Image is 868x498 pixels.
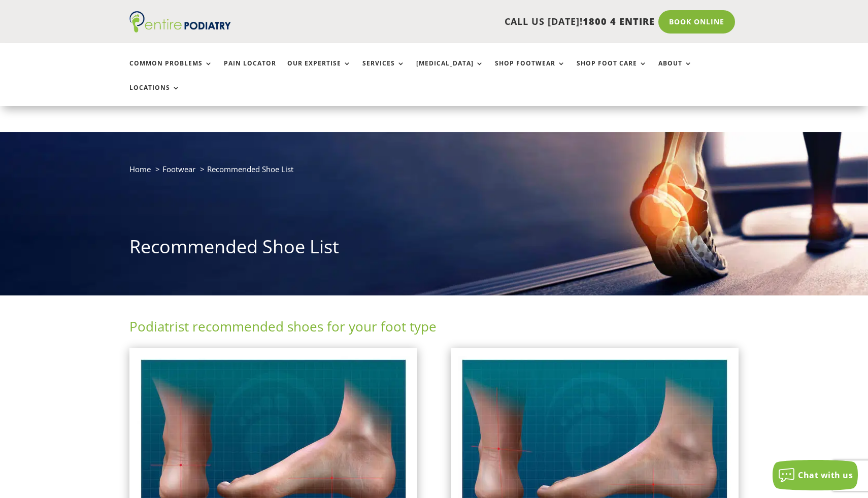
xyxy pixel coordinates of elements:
[129,84,180,106] a: Locations
[577,60,647,82] a: Shop Foot Care
[224,60,276,82] a: Pain Locator
[658,10,735,34] a: Book Online
[495,60,565,82] a: Shop Footwear
[270,15,655,28] p: CALL US [DATE]!
[129,11,231,32] img: logo (1)
[129,60,213,82] a: Common Problems
[129,164,151,174] a: Home
[129,24,231,35] a: Entire Podiatry
[129,234,739,264] h1: Recommended Shoe List
[658,60,692,82] a: About
[773,460,858,490] button: Chat with us
[287,60,351,82] a: Our Expertise
[798,470,853,481] span: Chat with us
[362,60,405,82] a: Services
[129,162,739,183] nav: breadcrumb
[162,164,195,174] a: Footwear
[583,15,655,27] span: 1800 4 ENTIRE
[129,317,739,341] h2: Podiatrist recommended shoes for your foot type
[207,164,293,174] span: Recommended Shoe List
[416,60,484,82] a: [MEDICAL_DATA]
